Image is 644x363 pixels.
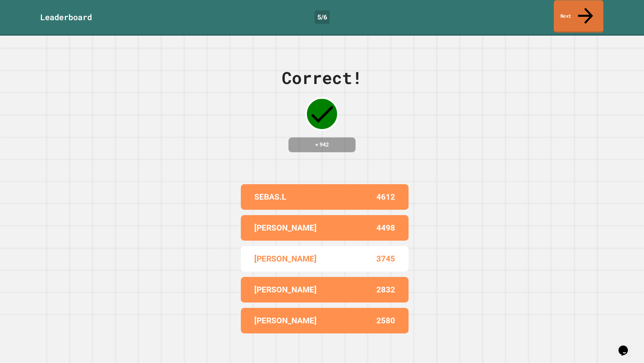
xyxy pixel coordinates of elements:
[315,10,330,24] div: 5 / 6
[254,191,286,203] p: SEBAS.L
[376,222,395,234] p: 4498
[376,315,395,327] p: 2580
[376,253,395,265] p: 3745
[40,11,92,23] div: Leaderboard
[376,284,395,296] p: 2832
[254,315,317,327] p: [PERSON_NAME]
[295,141,349,149] h4: + 942
[254,253,317,265] p: [PERSON_NAME]
[254,222,317,234] p: [PERSON_NAME]
[554,0,603,33] a: Next
[254,284,317,296] p: [PERSON_NAME]
[282,65,362,90] div: Correct!
[616,336,637,356] iframe: chat widget
[376,191,395,203] p: 4612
